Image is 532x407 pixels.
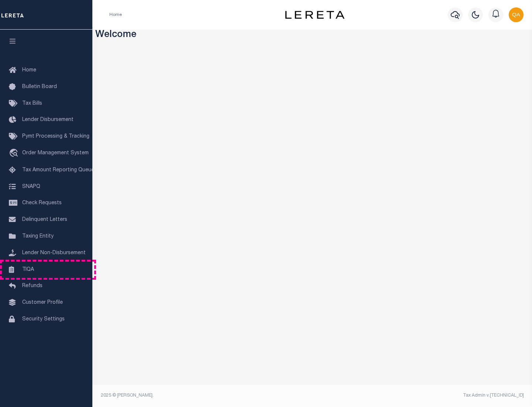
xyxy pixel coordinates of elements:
[509,7,524,22] img: svg+xml;base64,PHN2ZyB4bWxucz0iaHR0cDovL3d3dy53My5vcmcvMjAwMC9zdmciIHBvaW50ZXItZXZlbnRzPSJub25lIi...
[22,117,74,122] span: Lender Disbursement
[22,250,86,256] span: Lender Non-Disbursement
[22,283,42,289] span: Refunds
[22,134,89,139] span: Pymt Processing & Tracking
[22,201,62,206] span: Check Requests
[22,234,54,239] span: Taxing Entity
[22,217,67,222] span: Delinquent Letters
[95,392,313,399] div: 2025 © [PERSON_NAME].
[285,11,344,19] img: logo-dark.svg
[9,149,21,158] i: travel_explore
[22,317,65,322] span: Security Settings
[22,151,89,156] span: Order Management System
[22,101,42,106] span: Tax Bills
[22,84,57,90] span: Bulletin Board
[22,300,63,305] span: Customer Profile
[22,68,36,73] span: Home
[22,168,94,173] span: Tax Amount Reporting Queue
[22,267,34,272] span: TIQA
[318,392,524,399] div: Tax Admin v.[TECHNICAL_ID]
[95,30,529,41] h3: Welcome
[109,11,122,18] li: Home
[22,184,40,189] span: SNAPQ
